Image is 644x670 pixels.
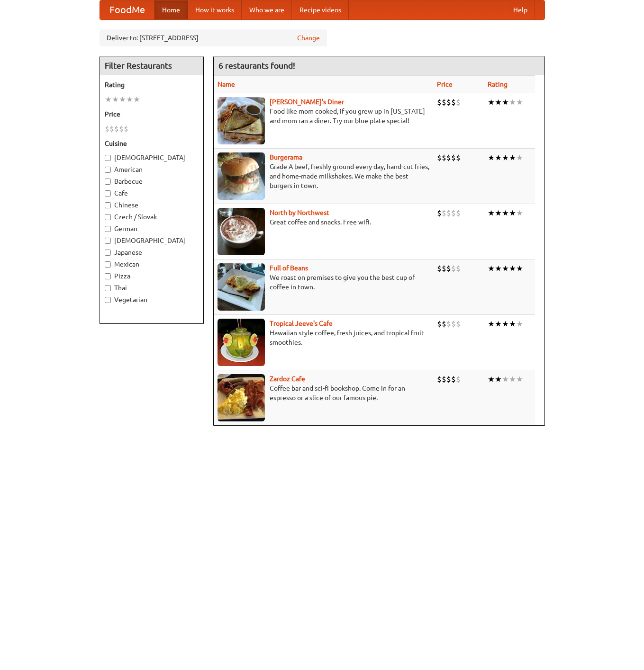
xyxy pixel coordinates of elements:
[105,238,111,244] input: [DEMOGRAPHIC_DATA]
[133,94,140,105] li: ★
[509,319,516,329] li: ★
[105,261,111,268] input: Mexican
[495,263,502,274] li: ★
[105,124,109,134] li: $
[495,97,502,107] li: ★
[105,179,111,185] input: Barbecue
[218,208,265,255] img: north.jpg
[270,153,302,161] a: Burgerama
[506,0,535,19] a: Help
[154,0,188,19] a: Home
[442,152,446,163] li: $
[495,319,502,329] li: ★
[112,94,119,105] li: ★
[124,124,128,134] li: $
[119,94,126,105] li: ★
[502,319,509,329] li: ★
[218,384,429,402] p: Coffee bar and sci-fi bookshop. Come in for an espresso or a slice of our famous pie.
[270,375,305,383] a: Zardoz Cafe
[495,208,502,218] li: ★
[188,0,242,19] a: How it works
[488,374,495,384] li: ★
[218,61,295,70] ng-pluralize: 6 restaurants found!
[442,208,446,218] li: $
[242,0,292,19] a: Who we are
[100,56,203,75] h4: Filter Restaurants
[516,97,523,107] li: ★
[456,374,461,384] li: $
[442,319,446,329] li: $
[105,202,111,208] input: Chinese
[105,109,199,119] h5: Price
[502,263,509,274] li: ★
[456,319,461,329] li: $
[105,236,199,245] label: [DEMOGRAPHIC_DATA]
[270,320,333,327] a: Tropical Jeeve's Cafe
[437,319,442,329] li: $
[446,319,451,329] li: $
[442,374,446,384] li: $
[488,319,495,329] li: ★
[451,319,456,329] li: $
[451,263,456,274] li: $
[516,374,523,384] li: ★
[105,188,199,198] label: Cafe
[105,283,199,293] label: Thai
[297,33,320,43] a: Change
[270,209,329,216] b: North by Northwest
[218,374,265,421] img: zardoz.jpg
[446,152,451,163] li: $
[218,80,235,88] a: Name
[126,94,133,105] li: ★
[105,295,199,304] label: Vegetarian
[446,263,451,274] li: $
[270,98,344,106] a: [PERSON_NAME]'s Diner
[456,208,461,218] li: $
[451,152,456,163] li: $
[105,94,112,105] li: ★
[105,153,199,162] label: [DEMOGRAPHIC_DATA]
[502,374,509,384] li: ★
[437,263,442,274] li: $
[105,297,111,303] input: Vegetarian
[105,155,111,161] input: [DEMOGRAPHIC_DATA]
[446,374,451,384] li: $
[218,328,429,347] p: Hawaiian style coffee, fresh juices, and tropical fruit smoothies.
[442,97,446,107] li: $
[109,124,114,134] li: $
[516,208,523,218] li: ★
[218,217,429,227] p: Great coffee and snacks. Free wifi.
[105,224,199,233] label: German
[105,212,199,222] label: Czech / Slovak
[105,226,111,232] input: German
[451,374,456,384] li: $
[114,124,119,134] li: $
[456,152,461,163] li: $
[516,319,523,329] li: ★
[105,167,111,173] input: American
[119,124,124,134] li: $
[488,263,495,274] li: ★
[105,177,199,186] label: Barbecue
[509,374,516,384] li: ★
[437,152,442,163] li: $
[105,190,111,197] input: Cafe
[502,97,509,107] li: ★
[456,97,461,107] li: $
[105,80,199,89] h5: Rating
[218,273,429,292] p: We roast on premises to give you the best cup of coffee in town.
[488,208,495,218] li: ★
[270,264,308,272] a: Full of Beans
[100,0,154,19] a: FoodMe
[451,208,456,218] li: $
[105,259,199,269] label: Mexican
[105,273,111,279] input: Pizza
[105,165,199,174] label: American
[105,248,199,257] label: Japanese
[218,162,429,190] p: Grade A beef, freshly ground every day, hand-cut fries, and home-made milkshakes. We make the bes...
[437,208,442,218] li: $
[218,107,429,125] p: Food like mom cooked, if you grew up in [US_STATE] and mom ran a diner. Try our blue plate special!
